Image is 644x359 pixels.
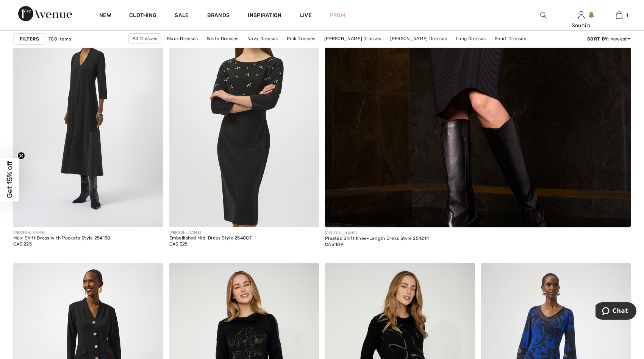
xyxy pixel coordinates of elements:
[587,36,608,42] strong: Sort By
[203,34,242,44] a: White Dresses
[320,34,385,44] a: [PERSON_NAME] Dresses
[325,230,429,236] div: [PERSON_NAME]
[330,11,345,19] a: Prom
[163,34,202,44] a: Black Dresses
[491,34,530,44] a: Short Dresses
[563,22,600,30] div: Souhila
[175,12,189,20] a: Sale
[5,161,14,198] span: Get 15% off
[283,34,319,44] a: Pink Dresses
[99,12,111,20] a: New
[169,241,188,247] span: CA$ 325
[169,230,252,236] div: [PERSON_NAME]
[13,236,111,241] div: Maxi Shift Dress with Pockets Style 254150
[20,36,39,42] strong: Filters
[244,34,282,44] a: Navy Dresses
[578,11,585,19] a: Sign In
[540,11,547,20] img: search the website
[600,11,638,20] a: 1
[169,2,319,227] img: Embellished Midi Dress Style 254007. Black
[128,33,161,44] a: All Dresses
[13,2,163,227] img: Maxi Shift Dress with Pockets Style 254150. Black
[300,11,312,19] a: Live
[325,242,343,247] span: CA$ 189
[587,36,631,42] div: : Newest
[207,12,230,20] a: Brands
[169,236,252,241] div: Embellished Midi Dress Style 254007
[386,34,451,44] a: [PERSON_NAME] Dresses
[18,6,72,21] img: 1ère Avenue
[17,152,25,159] button: Close teaser
[48,36,71,42] span: 708 items
[616,11,622,20] img: My Bag
[596,302,636,321] iframe: Opens a widget where you can chat to one of our agents
[626,12,628,19] span: 1
[129,12,156,20] a: Clothing
[248,12,281,20] span: Inspiration
[578,11,585,20] img: My Info
[13,241,32,247] span: CA$ 225
[325,236,429,241] div: Pleated Shift Knee-Length Dress Style 254214
[452,34,490,44] a: Long Dresses
[13,230,111,236] div: [PERSON_NAME]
